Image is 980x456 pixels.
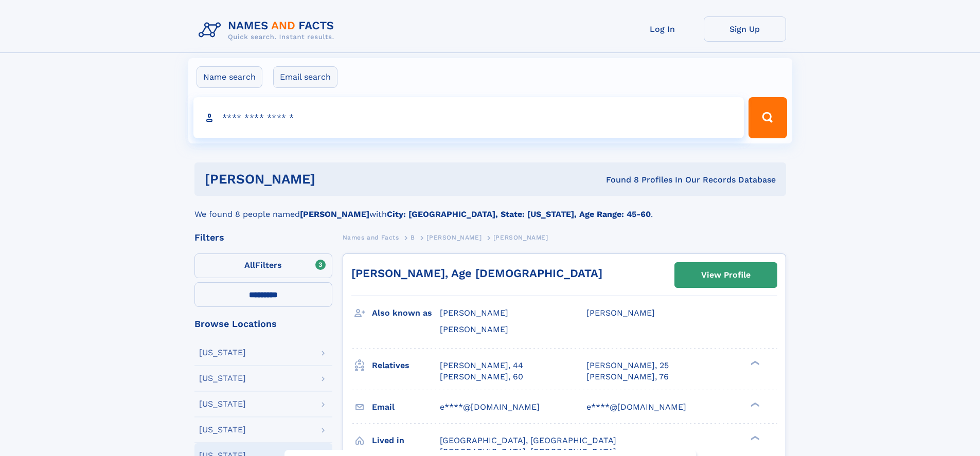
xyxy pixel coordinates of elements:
span: [PERSON_NAME] [440,324,508,334]
a: [PERSON_NAME] [426,231,482,244]
h3: Relatives [372,357,440,374]
h3: Lived in [372,432,440,449]
div: ❯ [748,401,760,408]
h1: [PERSON_NAME] [205,173,461,186]
a: [PERSON_NAME], Age [DEMOGRAPHIC_DATA] [351,267,602,280]
a: Names and Facts [343,231,399,244]
span: [PERSON_NAME] [426,234,482,241]
span: B [411,234,415,241]
a: [PERSON_NAME], 44 [440,360,523,371]
span: [GEOGRAPHIC_DATA], [GEOGRAPHIC_DATA] [440,435,616,445]
div: Filters [194,233,332,242]
a: View Profile [675,263,777,287]
div: [US_STATE] [199,374,246,382]
span: All [244,260,255,270]
div: ❯ [748,359,760,366]
button: Search Button [749,97,787,138]
label: Name search [197,66,262,88]
b: [PERSON_NAME] [300,209,369,219]
label: Filters [194,253,332,278]
a: [PERSON_NAME], 76 [586,371,669,382]
div: Browse Locations [194,319,332,329]
h3: Also known as [372,304,440,322]
label: Email search [273,66,337,88]
b: City: [GEOGRAPHIC_DATA], State: [US_STATE], Age Range: 45-60 [387,209,651,219]
a: [PERSON_NAME], 25 [586,360,669,371]
a: Log In [621,16,704,42]
span: [PERSON_NAME] [586,308,655,318]
div: View Profile [701,263,751,287]
span: [PERSON_NAME] [440,308,508,318]
h3: Email [372,398,440,416]
div: We found 8 people named with . [194,196,786,221]
a: B [411,231,415,244]
div: [US_STATE] [199,426,246,434]
div: [US_STATE] [199,400,246,408]
input: search input [193,97,744,138]
span: [PERSON_NAME] [493,234,548,241]
div: [US_STATE] [199,349,246,357]
a: [PERSON_NAME], 60 [440,371,523,382]
a: Sign Up [704,16,786,42]
div: Found 8 Profiles In Our Records Database [460,174,776,186]
div: ❯ [748,434,760,441]
img: Logo Names and Facts [194,16,343,44]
